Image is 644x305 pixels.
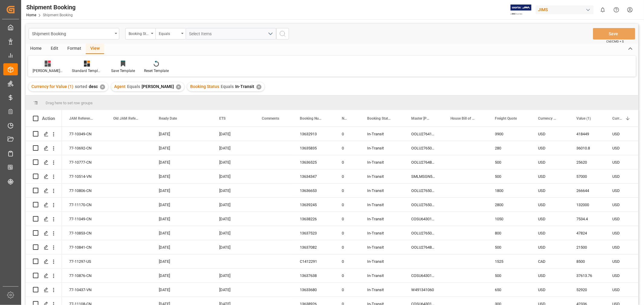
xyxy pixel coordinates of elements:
div: 0 [335,254,360,268]
button: Save [593,28,635,39]
div: COSU6430168700 [404,212,443,226]
div: Edit [46,44,63,54]
div: Booking Status [129,30,149,36]
div: ✕ [100,84,105,90]
div: Press SPACE to select this row. [26,240,62,254]
button: Help Center [610,3,623,17]
div: Action [42,116,55,121]
div: 1800 [488,184,531,197]
div: USD [605,240,643,254]
div: 13638226 [293,212,335,226]
span: JAM Reference Number [69,116,93,121]
div: 25620 [569,155,605,169]
div: 0 [335,269,360,282]
span: Comments [262,116,279,121]
div: OOLU2764865290 [404,240,443,254]
span: Old JAM Reference Number [113,116,139,121]
span: Master [PERSON_NAME] of Lading Number [411,116,431,121]
button: show 0 new notifications [596,3,610,17]
div: Press SPACE to select this row. [26,283,62,297]
button: open menu [155,28,186,39]
div: 13632913 [293,127,335,141]
div: USD [531,283,569,297]
div: 7534.4 [569,212,605,226]
div: 13639245 [293,198,335,212]
button: open menu [29,28,119,39]
div: OOLU2764108910 [404,127,443,141]
div: 77-10841-CN [62,240,106,254]
div: [DATE] [212,127,255,141]
div: [DATE] [212,269,255,282]
div: 21500 [569,240,605,254]
div: Press SPACE to select this row. [26,212,62,226]
div: [DATE] [212,184,255,197]
div: 77-10349-CN [62,127,106,141]
div: USD [531,240,569,254]
div: USD [605,269,643,282]
div: C1412291 [293,254,335,268]
span: [PERSON_NAME] [142,84,174,89]
div: 77-11170-CN [62,198,106,212]
div: Shipment Booking [32,30,113,37]
div: OOLU2765090091 [404,226,443,240]
div: In-Transit [367,226,397,240]
div: Press SPACE to select this row. [26,141,62,155]
span: House Bill of Lading Number [450,116,475,121]
span: Equals [127,84,140,89]
div: CAD [531,254,569,268]
div: Shipment Booking [26,3,75,12]
div: 13636653 [293,184,335,197]
div: USD [605,198,643,212]
div: USD [531,269,569,282]
div: USD [531,184,569,197]
div: 77-10777-CN [62,155,106,169]
div: [DATE] [152,141,212,155]
span: Agent [114,84,126,89]
div: 77-10876-CN [62,269,106,282]
div: 77-10514-VN [62,169,106,183]
div: USD [531,169,569,183]
div: 77-11297-US [62,254,106,268]
div: 13637638 [293,269,335,282]
div: [DATE] [212,155,255,169]
button: open menu [186,28,276,39]
div: Format [63,44,86,54]
div: Press SPACE to select this row. [26,254,62,269]
div: 13637082 [293,240,335,254]
div: In-Transit [367,198,397,212]
div: 13633680 [293,283,335,297]
div: SMLMSGN5A6230100 [404,169,443,183]
div: ✕ [176,84,181,90]
span: ETS [219,116,226,121]
div: USD [605,184,643,197]
div: [DATE] [212,169,255,183]
div: [DATE] [152,226,212,240]
div: USD [605,155,643,169]
div: [DATE] [212,226,255,240]
span: In-Transit [235,84,254,89]
div: Reset Template [144,68,169,74]
div: In-Transit [367,283,397,297]
div: 418449 [569,127,605,141]
div: USD [531,141,569,155]
div: USD [605,141,643,155]
div: [DATE] [152,269,212,282]
div: 0 [335,141,360,155]
div: [DATE] [212,283,255,297]
div: 266644 [569,184,605,197]
div: Press SPACE to select this row. [26,127,62,141]
div: In-Transit [367,156,397,169]
div: Press SPACE to select this row. [26,155,62,169]
div: OOLU2765090091 [404,198,443,212]
div: [DATE] [152,169,212,183]
div: 1525 [488,254,531,268]
div: In-Transit [367,269,397,283]
div: [DATE] [152,283,212,297]
div: 77-10692-CN [62,141,106,155]
div: [DATE] [152,254,212,268]
div: 650 [488,283,531,297]
div: 0 [335,283,360,297]
div: [DATE] [212,212,255,226]
div: 13635835 [293,141,335,155]
div: USD [605,127,643,141]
